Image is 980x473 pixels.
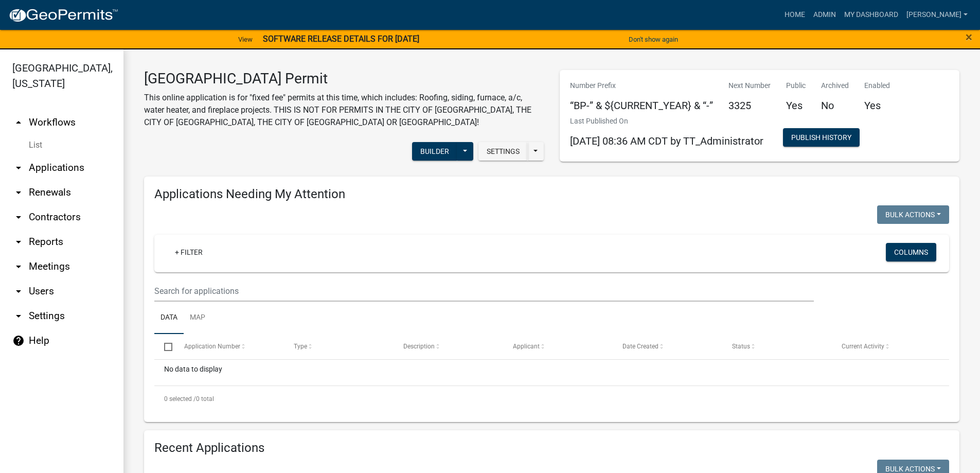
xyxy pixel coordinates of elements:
i: arrow_drop_down [12,236,25,248]
i: arrow_drop_down [12,310,25,322]
datatable-header-cell: Current Activity [832,334,941,359]
p: Last Published On [570,116,763,127]
div: No data to display [154,360,949,386]
h5: Yes [864,99,890,112]
button: Settings [478,142,528,161]
p: Archived [821,80,849,91]
a: [PERSON_NAME] [902,5,972,25]
a: Data [154,302,184,335]
i: arrow_drop_down [12,162,25,174]
wm-modal-confirm: Workflow Publish History [783,134,860,142]
span: 0 selected / [164,395,196,402]
a: My Dashboard [840,5,902,25]
span: [DATE] 08:36 AM CDT by TT_Administrator [570,135,763,147]
span: Applicant [513,343,540,350]
p: Number Prefix [570,80,713,91]
h3: [GEOGRAPHIC_DATA] Permit [144,70,544,87]
span: Description [403,343,435,350]
h4: Applications Needing My Attention [154,187,949,202]
h5: 3325 [728,99,771,112]
span: Date Created [622,343,658,350]
h5: No [821,99,849,112]
span: × [966,30,972,44]
h5: Yes [786,99,806,112]
strong: SOFTWARE RELEASE DETAILS FOR [DATE] [263,34,419,44]
a: + Filter [167,243,211,261]
a: Map [184,302,211,335]
a: Home [780,5,809,25]
a: Admin [809,5,840,25]
i: arrow_drop_down [12,211,25,223]
i: arrow_drop_down [12,260,25,273]
span: Status [732,343,750,350]
datatable-header-cell: Application Number [174,334,283,359]
i: arrow_drop_down [12,285,25,297]
button: Close [966,31,972,43]
span: Application Number [184,343,240,350]
button: Columns [886,243,936,261]
a: View [234,31,257,48]
datatable-header-cell: Date Created [613,334,722,359]
button: Builder [412,142,457,161]
i: arrow_drop_up [12,116,25,129]
button: Don't show again [625,31,682,48]
i: help [12,335,25,347]
p: Enabled [864,80,890,91]
datatable-header-cell: Status [722,334,832,359]
button: Publish History [783,128,860,147]
datatable-header-cell: Type [283,334,393,359]
button: Bulk Actions [877,205,949,224]
datatable-header-cell: Description [394,334,503,359]
div: 0 total [154,386,949,412]
i: arrow_drop_down [12,186,25,199]
datatable-header-cell: Applicant [503,334,613,359]
h4: Recent Applications [154,441,949,456]
input: Search for applications [154,281,814,302]
p: Public [786,80,806,91]
span: Current Activity [842,343,884,350]
span: Type [294,343,307,350]
p: Next Number [728,80,771,91]
p: This online application is for "fixed fee" permits at this time, which includes: Roofing, siding,... [144,92,544,129]
datatable-header-cell: Select [154,334,174,359]
h5: “BP-” & ${CURRENT_YEAR} & “-” [570,99,713,112]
